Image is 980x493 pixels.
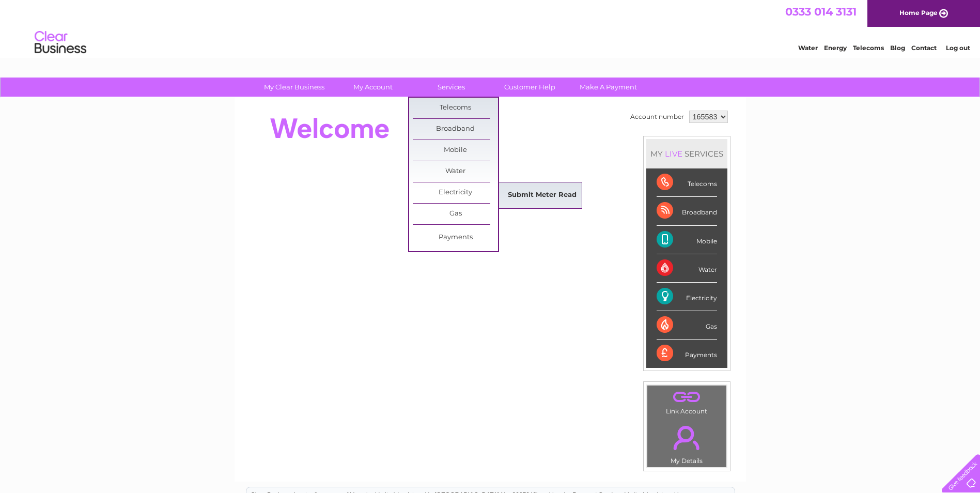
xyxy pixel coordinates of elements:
[824,44,847,52] a: Energy
[246,6,735,50] div: Clear Business is a trading name of Verastar Limited (registered in [GEOGRAPHIC_DATA] No. 3667643...
[890,44,905,52] a: Blog
[946,44,970,52] a: Log out
[657,226,717,254] div: Mobile
[650,388,724,406] a: .
[798,44,818,52] a: Water
[252,78,337,97] a: My Clear Business
[409,78,494,97] a: Services
[413,161,498,182] a: Water
[853,44,884,52] a: Telecoms
[487,78,572,97] a: Customer Help
[628,108,687,126] td: Account number
[34,27,87,58] img: logo.png
[413,204,498,224] a: Gas
[657,168,717,197] div: Telecoms
[413,182,498,203] a: Electricity
[500,185,585,206] a: Submit Meter Read
[646,139,727,168] div: MY SERVICES
[657,197,717,225] div: Broadband
[657,311,717,340] div: Gas
[330,78,415,97] a: My Account
[413,227,498,248] a: Payments
[657,340,717,367] div: Payments
[566,78,651,97] a: Make A Payment
[647,385,727,418] td: Link Account
[413,140,498,161] a: Mobile
[657,283,717,311] div: Electricity
[413,98,498,118] a: Telecoms
[647,417,727,468] td: My Details
[413,119,498,140] a: Broadband
[911,44,937,52] a: Contact
[657,254,717,283] div: Water
[663,149,685,159] div: LIVE
[650,420,724,456] a: .
[785,5,857,18] a: 0333 014 3131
